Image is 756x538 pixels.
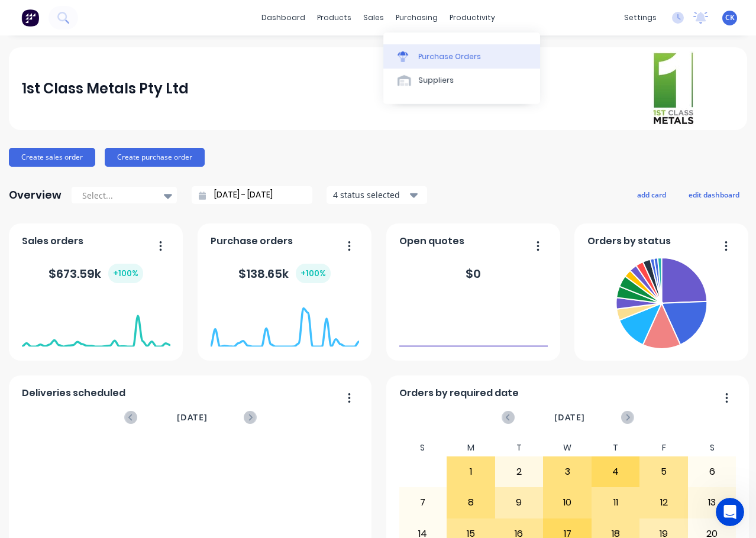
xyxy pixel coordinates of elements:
[640,488,687,517] div: 12
[716,498,744,526] iframe: Intercom live chat
[22,77,189,101] div: 1st Class Metals Pty Ltd
[618,9,663,27] div: settings
[9,183,62,207] div: Overview
[383,69,540,92] a: Suppliers
[444,9,501,27] div: productivity
[419,51,482,62] div: Purchase Orders
[447,439,495,456] div: M
[639,439,688,456] div: F
[357,9,390,27] div: sales
[496,457,543,487] div: 2
[333,189,408,201] div: 4 status selected
[725,12,735,23] span: CK
[689,457,736,487] div: 6
[629,187,674,202] button: add card
[688,439,736,456] div: S
[543,439,592,456] div: W
[211,234,293,248] span: Purchase orders
[399,488,447,517] div: 7
[651,51,695,127] img: 1st Class Metals Pty Ltd
[296,264,331,283] div: + 100 %
[21,9,39,27] img: Factory
[419,75,454,86] div: Suppliers
[544,488,591,517] div: 10
[9,148,95,167] button: Create sales order
[105,148,205,167] button: Create purchase order
[327,186,427,204] button: 4 status selected
[311,9,357,27] div: products
[108,264,143,283] div: + 100 %
[689,488,736,517] div: 13
[447,457,495,487] div: 1
[544,457,591,487] div: 3
[554,411,585,424] span: [DATE]
[447,488,495,517] div: 8
[592,457,639,487] div: 4
[640,457,687,487] div: 5
[390,9,444,27] div: purchasing
[22,234,83,248] span: Sales orders
[495,439,544,456] div: T
[592,488,639,517] div: 11
[49,264,143,283] div: $ 673.59k
[383,44,540,68] a: Purchase Orders
[256,9,311,27] a: dashboard
[496,488,543,517] div: 9
[587,234,671,248] span: Orders by status
[399,439,447,456] div: S
[399,234,464,248] span: Open quotes
[177,411,208,424] span: [DATE]
[592,439,640,456] div: T
[238,264,331,283] div: $ 138.65k
[466,265,481,283] div: $ 0
[681,187,747,202] button: edit dashboard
